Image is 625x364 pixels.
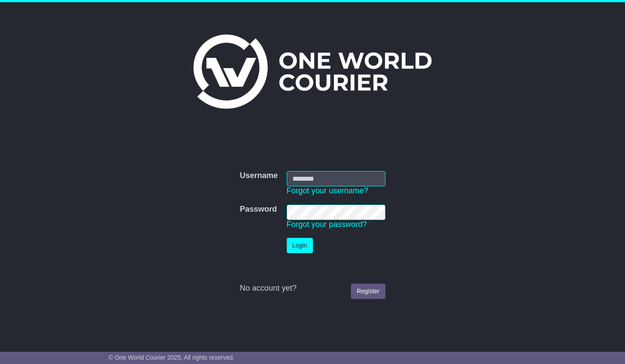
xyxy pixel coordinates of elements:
a: Forgot your username? [287,186,368,195]
button: Login [287,238,313,253]
div: No account yet? [240,284,385,293]
label: Username [240,171,278,181]
img: One World [193,34,432,109]
span: © One World Courier 2025. All rights reserved. [109,354,235,361]
a: Forgot your password? [287,220,367,229]
label: Password [240,205,277,214]
a: Register [351,284,385,299]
